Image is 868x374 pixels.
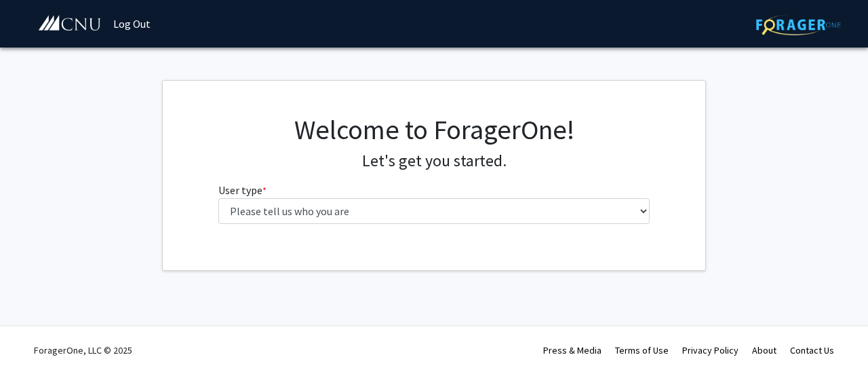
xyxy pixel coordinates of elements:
div: ForagerOne, LLC © 2025 [34,326,132,374]
a: Press & Media [543,344,601,356]
a: Privacy Policy [682,344,738,356]
a: About [752,344,776,356]
a: Contact Us [790,344,834,356]
iframe: Chat [10,313,58,364]
label: User type [218,182,267,198]
a: Terms of Use [615,344,669,356]
img: ForagerOne Logo [756,14,841,35]
h1: Welcome to ForagerOne! [218,113,650,146]
h4: Let's get you started. [218,151,650,171]
img: Christopher Newport University Logo [37,15,102,32]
